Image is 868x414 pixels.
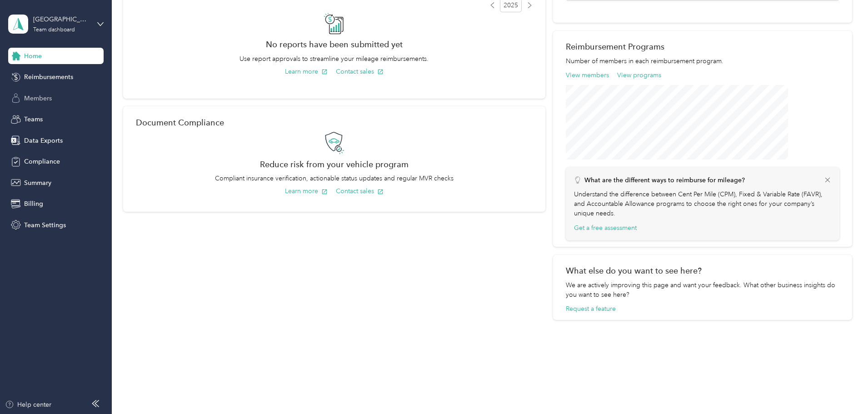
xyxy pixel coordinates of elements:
[24,178,51,188] span: Summary
[617,70,661,80] button: View programs
[24,51,42,61] span: Home
[136,40,533,49] h2: No reports have been submitted yet
[24,94,52,103] span: Members
[574,190,832,218] p: Understand the difference between Cent Per Mile (CPM), Fixed & Variable Rate (FAVR), and Accounta...
[33,15,90,24] div: [GEOGRAPHIC_DATA]
[817,363,868,414] iframe: Everlance-gr Chat Button Frame
[566,56,839,66] p: Number of members in each reimbursement program.
[566,304,616,314] button: Request a feature
[285,67,328,76] button: Learn more
[24,220,66,230] span: Team Settings
[574,223,637,233] button: Get a free assessment
[24,199,43,209] span: Billing
[336,67,384,76] button: Contact sales
[566,280,839,299] div: We are actively improving this page and want your feedback. What other business insights do you w...
[336,186,384,196] button: Contact sales
[24,115,43,124] span: Teams
[136,160,533,169] h2: Reduce risk from your vehicle program
[24,136,63,145] span: Data Exports
[566,70,609,80] button: View members
[566,266,839,275] div: What else do you want to see here?
[566,42,839,51] h2: Reimbursement Programs
[285,186,328,196] button: Learn more
[5,400,51,409] button: Help center
[136,174,533,183] p: Compliant insurance verification, actionable status updates and regular MVR checks
[584,175,745,185] p: What are the different ways to reimburse for mileage?
[136,54,533,64] p: Use report approvals to streamline your mileage reimbursements.
[33,27,75,33] div: Team dashboard
[24,157,60,166] span: Compliance
[136,118,224,127] h2: Document Compliance
[24,72,73,82] span: Reimbursements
